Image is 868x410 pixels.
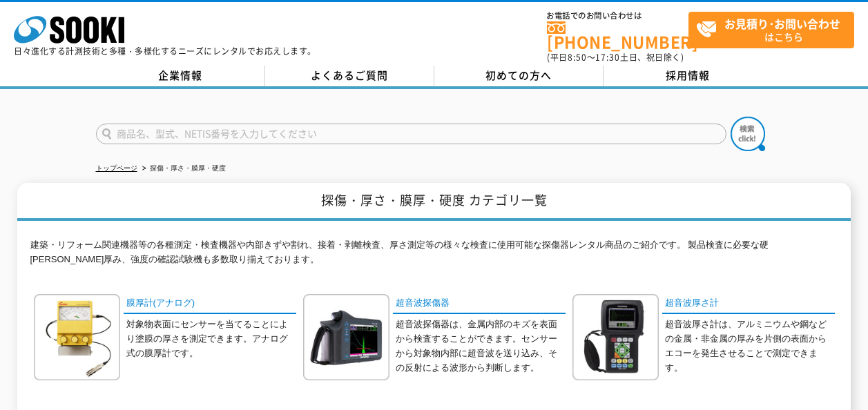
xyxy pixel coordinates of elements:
p: 建築・リフォーム関連機器等の各種測定・検査機器や内部きずや割れ、接着・剥離検査、厚さ測定等の様々な検査に使用可能な探傷器レンタル商品のご紹介です。 製品検査に必要な硬[PERSON_NAME]厚... [30,238,838,274]
img: 超音波探傷器 [303,294,389,380]
span: 初めての方へ [485,68,552,83]
h1: 探傷・厚さ・膜厚・硬度 カテゴリ一覧 [17,183,851,221]
img: 膜厚計(アナログ) [34,294,120,380]
a: お見積り･お問い合わせはこちら [688,12,854,48]
input: 商品名、型式、NETIS番号を入力してください [96,124,726,144]
a: 採用情報 [604,66,773,86]
p: 超音波探傷器は、金属内部のキズを表面から検査することができます。センサーから対象物内部に超音波を送り込み、その反射による波形から判断します。 [396,318,566,375]
span: はこちら [696,12,853,47]
img: btn_search.png [731,117,765,151]
a: よくあるご質問 [265,66,434,86]
span: (平日 ～ 土日、祝日除く) [547,51,684,64]
span: お電話でのお問い合わせは [547,12,688,20]
li: 探傷・厚さ・膜厚・硬度 [139,162,226,176]
a: トップページ [96,164,137,172]
a: 超音波探傷器 [393,294,566,314]
p: 対象物表面にセンサーを当てることにより塗膜の厚さを測定できます。アナログ式の膜厚計です。 [126,318,296,360]
img: 超音波厚さ計 [572,294,659,380]
span: 8:50 [568,51,587,64]
p: 日々進化する計測技術と多種・多様化するニーズにレンタルでお応えします。 [14,47,316,55]
strong: お見積り･お問い合わせ [724,15,840,32]
span: 17:30 [595,51,620,64]
a: 企業情報 [96,66,265,86]
p: 超音波厚さ計は、アルミニウムや鋼などの金属・非金属の厚みを片側の表面からエコーを発生させることで測定できます。 [665,318,835,375]
a: [PHONE_NUMBER] [547,21,688,50]
a: 初めての方へ [434,66,604,86]
a: 膜厚計(アナログ) [124,294,296,314]
a: 超音波厚さ計 [662,294,835,314]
